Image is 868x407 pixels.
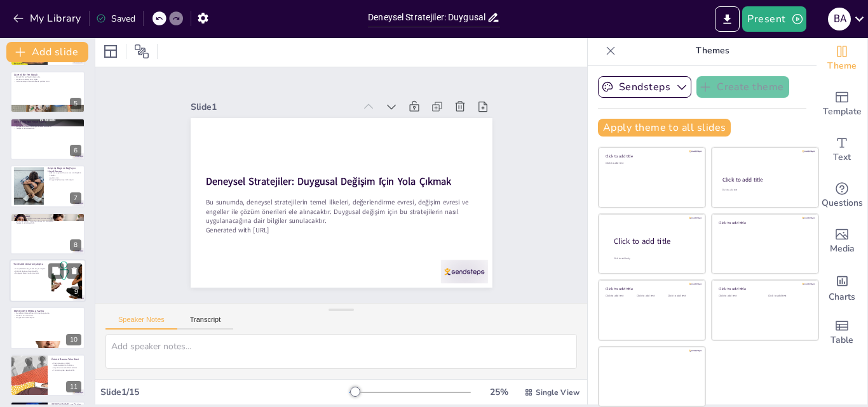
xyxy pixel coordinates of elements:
[51,369,81,371] p: Yeni deneyimler teşvik edilir.
[100,386,349,398] div: Slide 1 / 15
[13,270,48,272] p: Kontrol duygusu korunmalıdır.
[48,179,81,182] p: Duygusal iyileşmeye katkı sağlar.
[833,150,851,164] span: Text
[10,213,85,255] div: 8
[817,127,867,173] div: Add text boxes
[14,314,81,316] p: Hakların öne sürülmesi.
[823,105,862,119] span: Template
[67,263,82,278] button: Delete Slide
[14,128,81,130] p: Terapistin rolü önemlidir.
[817,173,867,218] div: Get real-time input from your audience
[48,177,81,180] p: İçgörü artırır.
[10,259,86,302] div: 9
[606,286,696,291] div: Click to add title
[719,220,810,225] div: Click to add title
[719,286,810,291] div: Click to add title
[637,295,665,298] div: Click to add text
[719,295,759,298] div: Click to add text
[199,152,438,296] p: Generated with [URL]
[48,172,81,177] p: Geçmiş ve güncel durum arasında bağlantı kurulur.
[177,316,234,330] button: Transcript
[722,176,807,183] div: Click to add title
[70,239,81,251] div: 8
[70,192,81,204] div: 7
[822,196,863,210] span: Questions
[14,76,81,78] p: Güvenli bir yer hayali oluşturulur.
[14,316,81,319] p: Duygusal bir ifade biçimi.
[10,71,85,113] div: 5
[14,214,81,218] p: Değişim Evresi
[14,125,81,128] p: Duygusal yoksunluk ve diğer şemalar tanımlanır.
[66,381,81,392] div: 11
[606,162,696,165] div: Click to add text
[829,290,855,304] span: Charts
[14,217,81,220] p: Bilişsel tekniklerin ardından deneysel teknikler uygulanır.
[14,80,81,83] p: Zorlu materyale hazırlanmasına yardımcı olur.
[51,357,81,361] p: Örüntü Bozma Teknikleri
[48,166,81,173] p: Geçmişi Bugüne Bağlayıcı Hayal Kurma
[14,309,81,312] p: Ebeveynlere Mektup Yazma
[51,366,81,369] p: Hayal kurma teknikleri kullanılır.
[817,310,867,356] div: Add a table
[768,295,808,298] div: Click to add text
[13,267,48,270] p: Yavaş ilerleme ve güvenli bir yer imgesi.
[14,220,81,222] p: Hayali diyaloglar ve yeniden ebeveynlik yöntemleri.
[827,59,857,73] span: Theme
[14,72,81,76] p: Güvenli Bir Yer Hayali
[828,6,851,32] button: b a
[722,189,806,192] div: Click to add text
[606,154,696,159] div: Click to add title
[668,295,696,298] div: Click to add text
[621,36,804,66] p: Themes
[598,76,691,98] button: Sendsteps
[368,8,487,27] input: Insert title
[100,41,121,62] div: Layout
[484,386,514,398] div: 25 %
[614,257,694,260] div: Click to add body
[831,333,853,347] span: Table
[134,44,149,59] span: Position
[830,242,855,256] span: Media
[71,287,82,298] div: 9
[247,37,395,130] div: Slide 1
[828,8,851,30] div: b a
[13,262,48,266] p: Travmatik Anılarla Çalışma
[10,165,85,207] div: 7
[10,118,85,160] div: 6
[715,6,740,32] button: Export to PowerPoint
[10,307,85,349] div: 10
[14,312,81,314] p: Duyguların ifade edilmesi için mektup yazma.
[203,128,452,288] p: Bu sunumda, deneysel stratejilerin temel ilkeleri, değerlendirme evresi, değişim evresi ve engell...
[614,236,695,247] div: Click to add title
[14,78,81,81] p: Hastanın rahatlamasını sağlar.
[14,123,81,125] p: Üzücü çocukluk anıları ele alınır.
[96,13,135,25] div: Saved
[14,120,81,124] p: Çocuklukla İlgili Hayal Kurma
[817,218,867,264] div: Add images, graphics, shapes or video
[742,6,806,32] button: Present
[606,295,634,298] div: Click to add text
[48,263,64,278] button: Duplicate Slide
[536,387,580,397] span: Single View
[66,334,81,345] div: 10
[10,8,86,29] button: My Library
[70,98,81,109] div: 5
[222,108,442,243] strong: Deneysel Stratejiler: Duygusal Değişim İçin Yola Çıkmak
[10,354,85,396] div: 11
[105,316,177,330] button: Speaker Notes
[14,222,81,224] p: Terapistin rolü önemlidir.
[70,145,81,156] div: 6
[696,76,789,98] button: Create theme
[817,264,867,310] div: Add charts and graphs
[6,42,88,62] button: Add slide
[817,81,867,127] div: Add ready made slides
[51,362,81,366] p: Kaçınma ve aşırı telafi mekanizmalarının kırılması.
[598,119,731,137] button: Apply theme to all slides
[817,36,867,81] div: Change the overall theme
[13,272,48,275] p: Duygusal olarak zorlayıcı anılar.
